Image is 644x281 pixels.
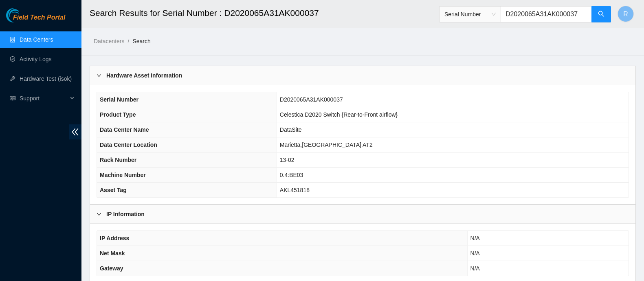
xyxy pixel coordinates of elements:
span: Rack Number [100,157,136,163]
span: N/A [470,235,480,241]
img: Akamai Technologies [6,8,41,22]
span: Serial Number [444,8,496,20]
span: Serial Number [100,96,138,103]
span: Net Mask [100,250,125,257]
button: R [618,6,634,22]
span: 0.4:BE03 [280,172,303,178]
span: Celestica D2020 Switch {Rear-to-Front airflow} [280,111,398,118]
span: / [127,38,129,44]
span: search [598,11,604,18]
span: IP Address [100,235,129,241]
div: IP Information [90,205,635,223]
span: read [10,95,15,101]
b: IP Information [106,210,145,219]
b: Hardware Asset Information [106,71,182,80]
div: Hardware Asset Information [90,66,635,85]
a: Akamai TechnologiesField Tech Portal [6,15,65,25]
span: 13-02 [280,157,295,163]
span: N/A [470,250,480,257]
span: Product Type [100,111,136,118]
a: Activity Logs [20,56,52,62]
a: Datacenters [94,38,124,44]
button: search [591,6,611,22]
span: Gateway [100,265,123,272]
span: Field Tech Portal [13,14,65,22]
a: Hardware Test (isok) [20,75,72,82]
span: R [623,9,628,19]
span: AKL451818 [280,187,310,193]
span: Machine Number [100,172,146,178]
a: Data Centers [20,36,53,43]
span: right [97,212,101,217]
span: N/A [470,265,480,272]
span: double-left [69,124,81,139]
span: DataSite [280,126,302,133]
span: Data Center Name [100,126,149,133]
span: D2020065A31AK000037 [280,96,343,103]
a: Search [132,38,150,44]
span: Support [20,90,68,106]
span: Data Center Location [100,142,157,148]
input: Enter text here... [501,6,592,22]
span: right [97,73,101,78]
span: Asset Tag [100,187,127,193]
span: Marietta,[GEOGRAPHIC_DATA] AT2 [280,142,373,148]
